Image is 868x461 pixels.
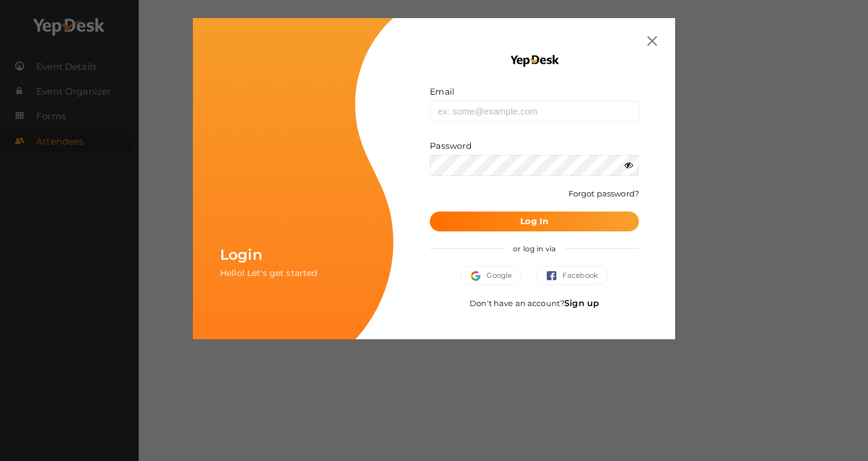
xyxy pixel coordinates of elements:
[564,298,599,309] a: Sign up
[536,266,608,285] button: Facebook
[568,189,639,198] a: Forgot password?
[220,268,317,278] span: Hello! Let's get started
[220,246,262,263] span: Login
[520,216,549,227] b: Log In
[461,266,522,285] button: Google
[430,86,454,98] label: Email
[509,54,559,67] img: YEP_black_cropped.png
[430,212,639,231] button: Log In
[430,101,639,122] input: ex: some@example.com
[470,298,599,308] span: Don't have an account?
[471,271,486,281] img: google.svg
[430,140,471,152] label: Password
[647,36,657,46] img: close.svg
[504,235,565,262] span: or log in via
[547,271,562,281] img: facebook.svg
